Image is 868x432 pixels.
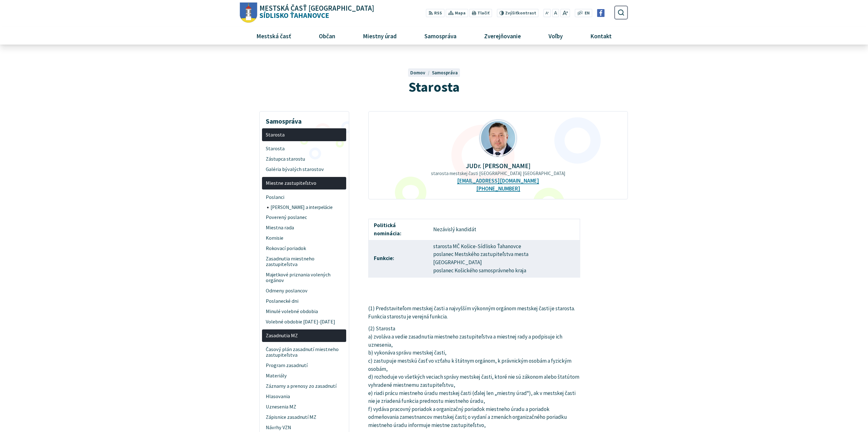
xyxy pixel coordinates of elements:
a: Kontakt [579,27,623,44]
span: Starosta [266,143,343,154]
button: Zvýšiťkontrast [497,9,538,17]
span: Záznamy a prenosy zo zasadnutí [266,381,343,391]
span: Starosta [266,130,343,140]
a: Zasadnutia miestneho zastupiteľstva [262,254,346,270]
a: Záznamy a prenosy zo zasadnutí [262,381,346,391]
span: Poslanci [266,192,343,202]
span: Kontakt [588,27,614,44]
a: Zápisnice zasadnutí MZ [262,412,346,422]
a: Časový plán zasadnutí miestneho zastupiteľstva [262,344,346,360]
span: Mapa [455,10,466,17]
span: Poverený poslanec [266,212,343,223]
a: Galéria bývalých starostov [262,164,346,174]
td: starosta MČ Košice-Sídlisko Ťahanovce poslanec Mestského zastupiteľstva mesta [GEOGRAPHIC_DATA] p... [428,240,580,277]
button: Tlačiť [469,9,492,17]
td: Nezávislý kandidát [428,219,580,240]
span: [PERSON_NAME] a interpelácie [270,202,343,212]
h3: Samospráva [262,113,346,126]
span: Poslanecké dni [266,296,343,306]
span: Volebné obdobie [DATE]-[DATE] [266,317,343,327]
span: EN [585,10,590,17]
button: Zmenšiť veľkosť písma [543,9,551,17]
a: Zverejňovanie [473,27,532,44]
span: Zápisnice zasadnutí MZ [266,412,343,422]
a: Voľby [537,27,574,44]
span: Miestna rada [266,223,343,233]
span: Zverejňovanie [482,27,523,44]
a: Miestny úrad [351,27,408,44]
a: Logo Sídlisko Ťahanovce, prejsť na domovskú stránku. [240,3,374,23]
a: Minulé volebné obdobia [262,306,346,317]
span: Uznesenia MZ [266,402,343,412]
a: Zástupca starostu [262,154,346,164]
span: Sídlisko Ťahanovce [257,5,374,19]
a: Domov [410,70,432,76]
span: Galéria bývalých starostov [266,164,343,174]
a: Miestna rada [262,223,346,233]
a: Poslanecké dni [262,296,346,306]
span: Zasadnutia miestneho zastupiteľstva [266,254,343,270]
span: Samospráva [422,27,459,44]
a: Volebné obdobie [DATE]-[DATE] [262,317,346,327]
button: Zväčšiť veľkosť písma [560,9,570,17]
a: Majetkové priznania volených orgánov [262,269,346,285]
span: Majetkové priznania volených orgánov [266,269,343,285]
p: (2) Starosta a) zvoláva a vedie zasadnutia miestneho zastupiteľstva a miestnej rady a podpisuje i... [368,325,580,429]
a: [PERSON_NAME] a interpelácie [267,202,347,212]
img: Prejsť na domovskú stránku [240,3,257,23]
span: Komisie [266,233,343,243]
a: Občan [307,27,347,44]
p: starosta mestskej časti [GEOGRAPHIC_DATA] [GEOGRAPHIC_DATA] [379,171,618,176]
a: [EMAIL_ADDRESS][DOMAIN_NAME] [457,178,539,184]
span: kontrast [505,11,536,16]
a: Uznesenia MZ [262,402,346,412]
p: JUDr. [PERSON_NAME] [379,162,618,169]
button: Nastaviť pôvodnú veľkosť písma [552,9,559,17]
span: Zvýšiť [505,10,517,16]
span: Miestny úrad [360,27,399,44]
a: Samospráva [413,27,468,44]
a: Rokovací poriadok [262,243,346,254]
span: Hlasovania [266,391,343,402]
a: Odmeny poslancov [262,285,346,296]
a: Mestská časť [245,27,303,44]
a: Miestne zastupiteľstvo [262,177,346,190]
span: Miestne zastupiteľstvo [266,178,343,189]
span: Rokovací poriadok [266,243,343,254]
span: RSS [434,10,442,17]
a: Starosta [262,128,346,141]
a: Program zasadnutí [262,360,346,371]
p: (1) Predstaviteľom mestskej časti a najvyšším výkonným orgánom mestskej časti je starosta. Funkci... [368,297,580,321]
span: Materiály [266,371,343,381]
a: Komisie [262,233,346,243]
a: Materiály [262,371,346,381]
span: Domov [410,70,425,76]
span: Odmeny poslancov [266,285,343,296]
span: Starosta [408,78,460,95]
a: Samospráva [432,70,458,76]
span: Voľby [546,27,565,44]
img: Prejsť na Facebook stránku [597,9,605,17]
a: Mapa [446,9,468,17]
a: Starosta [262,143,346,154]
a: Hlasovania [262,391,346,402]
a: Poslanci [262,192,346,202]
a: [PHONE_NUMBER] [476,185,520,192]
span: Časový plán zasadnutí miestneho zastupiteľstva [266,344,343,360]
span: Mestská časť [254,27,293,44]
a: Zasadnutia MZ [262,329,346,342]
span: Mestská časť [GEOGRAPHIC_DATA] [259,5,374,12]
a: RSS [426,9,445,17]
span: Program zasadnutí [266,360,343,371]
span: Zasadnutia MZ [266,330,343,341]
strong: Funkcie: [374,255,394,262]
img: Mgr.Ing._Milo___Ihn__t__2_ [480,120,517,157]
span: Tlačiť [478,11,489,16]
strong: Politická nominácia: [374,222,401,237]
a: EN [583,10,592,17]
span: Zástupca starostu [266,154,343,164]
span: Občan [316,27,337,44]
span: Minulé volebné obdobia [266,306,343,317]
a: Poverený poslanec [262,212,346,223]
